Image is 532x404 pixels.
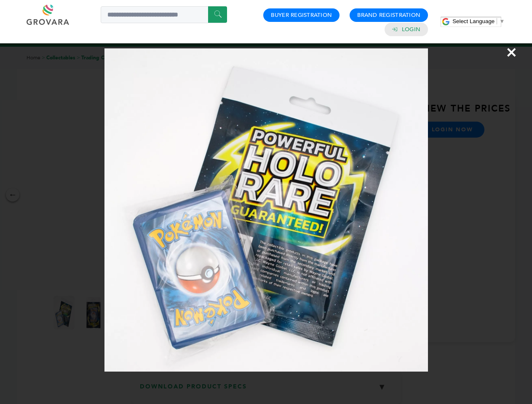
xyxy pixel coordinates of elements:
[101,6,227,23] input: Search a product or brand...
[506,40,517,64] span: ×
[452,18,495,24] span: Select Language
[402,26,420,33] a: Login
[357,11,420,19] a: Brand Registration
[452,18,505,24] a: Select Language​
[104,48,428,372] img: Image Preview
[499,18,505,24] span: ▼
[271,11,332,19] a: Buyer Registration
